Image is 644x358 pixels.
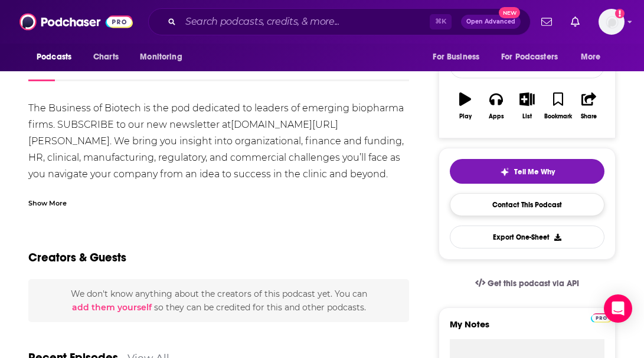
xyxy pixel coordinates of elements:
[489,113,504,120] div: Apps
[544,113,572,120] div: Bookmark
[461,15,521,29] button: Open AdvancedNew
[615,9,625,18] svg: Add a profile image
[37,49,71,65] span: Podcasts
[599,9,625,35] img: User Profile
[604,294,632,323] div: Open Intercom Messenger
[466,19,515,25] span: Open Advanced
[424,46,494,68] button: open menu
[500,167,509,177] img: tell me why sparkle
[466,269,589,298] a: Get this podcast via API
[493,46,575,68] button: open menu
[93,49,119,65] span: Charts
[581,113,597,120] div: Share
[591,311,612,323] a: Pro website
[499,7,520,18] span: New
[591,313,612,323] img: Podchaser Pro
[599,9,625,35] span: Logged in as collectedstrategies
[132,46,197,68] button: open menu
[19,11,133,33] img: Podchaser - Follow, Share and Rate Podcasts
[28,46,87,68] button: open menu
[574,85,604,127] button: Share
[542,85,573,127] button: Bookmark
[181,12,430,31] input: Search podcasts, credits, & more...
[488,279,579,289] span: Get this podcast via API
[450,159,604,184] button: tell me why sparkleTell Me Why
[28,250,126,265] h2: Creators & Guests
[566,12,584,32] a: Show notifications dropdown
[514,167,555,177] span: Tell Me Why
[459,113,472,120] div: Play
[148,8,531,35] div: Search podcasts, credits, & more...
[501,49,558,65] span: For Podcasters
[450,85,480,127] button: Play
[581,49,601,65] span: More
[86,46,126,68] a: Charts
[480,85,511,127] button: Apps
[537,12,557,32] a: Show notifications dropdown
[450,226,604,248] button: Export One-Sheet
[512,85,542,127] button: List
[599,9,625,35] button: Show profile menu
[140,49,182,65] span: Monitoring
[450,319,604,339] label: My Notes
[71,289,367,312] span: We don't know anything about the creators of this podcast yet . You can so they can be credited f...
[433,49,479,65] span: For Business
[430,14,452,29] span: ⌘ K
[450,193,604,216] a: Contact This Podcast
[28,100,409,232] div: The Business of Biotech is the pod dedicated to leaders of emerging biopharma firms. SUBSCRIBE to...
[72,303,152,312] button: add them yourself
[573,46,616,68] button: open menu
[522,113,532,120] div: List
